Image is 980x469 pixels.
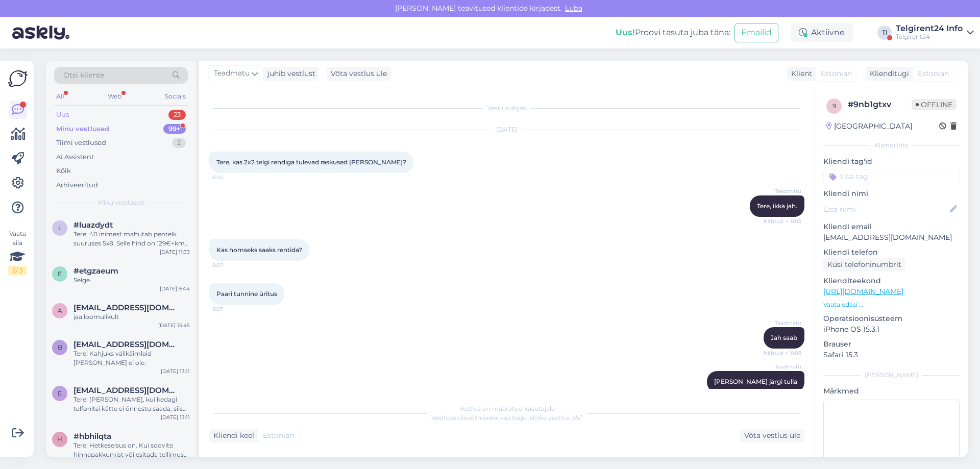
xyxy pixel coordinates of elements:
div: All [54,90,66,103]
div: jaa loomulikult [73,312,190,322]
span: Offline [912,99,957,110]
span: #etgzaeum [73,266,118,276]
p: Operatsioonisüsteem [823,313,960,324]
p: Kliendi nimi [823,188,960,199]
p: Märkmed [823,386,960,397]
span: e [58,270,62,278]
span: ene.randvee26@gmail.com [73,386,180,395]
p: Vaata edasi ... [823,300,960,309]
div: Kliendi info [823,141,960,150]
p: Kliendi tag'id [823,156,960,167]
a: Telgirent24 InfoTelgirent24 [896,24,974,41]
div: [DATE] [209,125,804,134]
div: Küsi telefoninumbrit [823,258,905,271]
span: Paari tunnine üritus [216,290,277,298]
span: Kas homseks saaks rentida? [216,246,302,254]
div: Telgirent24 Info [896,24,963,33]
span: #hbhilqta [73,432,111,441]
span: b [58,343,62,351]
input: Lisa nimi [824,204,948,215]
span: 8:07 [212,261,251,269]
div: [DATE] 13:11 [161,413,190,421]
span: Teadmatu [763,319,801,327]
div: Tiimi vestlused [56,138,106,148]
span: Vestlus on määratud kasutajale [459,405,555,412]
div: Võta vestlus üle [327,67,391,81]
span: Nähtud ✓ 8:08 [763,349,801,357]
span: Estonian [821,68,852,79]
span: Vestluse ülevõtmiseks vajutage [431,414,583,422]
div: Klient [787,68,812,79]
span: ailen@structo.ee [73,303,180,312]
div: Vaata siia [8,229,27,275]
div: Tere, 40 inimest mahutab peotelk suuruses 5x8. Selle hind on 129€+km. Kui soovite hinnapakkumist ... [73,230,190,248]
div: Tere! Hetkeseisus on. Kui soovite hinnapakkumist või esitada tellimust, siis palun saatke e-mail ... [73,441,190,459]
div: [DATE] 11:33 [160,248,190,256]
span: Teadmatu [763,363,801,371]
div: Tere! [PERSON_NAME], kui kedagi telfonitsi kätte ei õnnestu saada, siis võib [PERSON_NAME] soovid... [73,395,190,413]
div: Arhiveeritud [56,180,98,190]
span: Minu vestlused [98,198,144,207]
span: Estonian [263,430,294,441]
div: 99+ [163,124,186,134]
div: Kliendi keel [209,430,254,441]
span: Otsi kliente [63,70,104,81]
div: Uus [56,110,69,120]
p: Brauser [823,339,960,350]
span: Tere, kas 2x2 telgi rendiga tulevad raskused [PERSON_NAME]? [216,158,406,166]
i: „Võtke vestlus üle” [527,414,583,422]
a: [URL][DOMAIN_NAME] [823,287,903,296]
div: [DATE] 15:45 [158,322,190,329]
div: juhib vestlust [263,68,315,79]
span: a [58,307,62,314]
img: Askly Logo [8,69,28,88]
div: 2 / 3 [8,266,27,275]
div: Proovi tasuta juba täna: [616,27,730,39]
p: [EMAIL_ADDRESS][DOMAIN_NAME] [823,232,960,243]
input: Lisa tag [823,169,960,184]
span: Luba [562,4,585,13]
div: Selge. [73,276,190,285]
div: [DATE] 13:11 [161,367,190,375]
span: Tere, ikka jah. [757,202,797,210]
div: TI [877,26,892,40]
span: 9 [832,102,836,110]
div: [PERSON_NAME] [823,371,960,380]
p: Kliendi email [823,221,960,232]
b: Uus! [616,28,635,37]
span: [PERSON_NAME] järgi tulla [714,378,797,385]
span: l [58,224,62,232]
p: Kliendi telefon [823,247,960,258]
div: Telgirent24 [896,33,963,41]
span: 8:04 [212,174,251,181]
span: Teadmatu [763,187,801,195]
div: Socials [163,90,188,103]
span: #luazdydt [73,220,113,230]
div: 23 [168,110,186,120]
span: birx323@gmail.com [73,340,180,349]
div: # 9nb1gtxv [848,98,912,111]
div: Võta vestlus üle [740,429,804,442]
div: Klienditugi [866,68,909,79]
div: [DATE] 9:44 [160,285,190,292]
span: h [57,435,62,443]
p: Safari 15.3 [823,350,960,360]
span: Estonian [918,68,949,79]
span: Teadmatu [214,68,250,79]
span: Jah saab [771,334,797,341]
span: 8:07 [212,305,251,313]
span: e [58,389,62,397]
div: Tere! Kahjuks välikäimlaid [PERSON_NAME] ei ole. [73,349,190,367]
div: Kõik [56,166,71,176]
div: AI Assistent [56,152,94,162]
div: [GEOGRAPHIC_DATA] [826,121,912,132]
div: Aktiivne [791,23,853,42]
p: Klienditeekond [823,276,960,286]
button: Emailid [734,23,778,42]
div: Web [106,90,124,103]
div: Vestlus algas [209,104,804,113]
div: 2 [172,138,186,148]
p: iPhone OS 15.3.1 [823,324,960,335]
div: Minu vestlused [56,124,109,134]
span: Nähtud ✓ 8:05 [763,217,801,225]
